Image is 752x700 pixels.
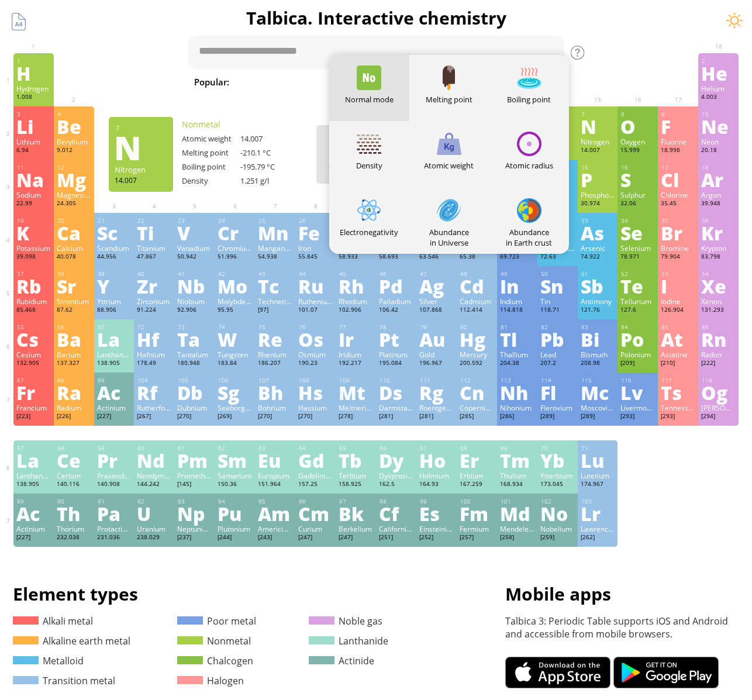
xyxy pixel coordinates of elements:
[460,359,494,368] div: 200.592
[701,330,736,349] div: Rn
[218,330,252,349] div: W
[57,350,91,359] div: Barium
[379,277,413,295] div: Pd
[701,170,736,189] div: Ar
[97,243,132,253] div: Scandium
[620,330,655,349] div: Po
[581,137,615,146] div: Nitrogen
[701,253,736,262] div: 83.798
[460,277,494,295] div: Cd
[57,137,91,146] div: Beryllium
[240,147,299,158] div: -210.1 °C
[177,296,212,306] div: Niobium
[218,296,252,306] div: Molybdenum
[701,223,736,242] div: Kr
[460,270,494,278] div: 48
[379,306,413,315] div: 106.42
[581,253,615,262] div: 74.922
[419,330,454,349] div: Au
[177,277,212,295] div: Nb
[16,190,51,199] div: Sodium
[621,111,655,118] div: 8
[620,146,655,156] div: 15.999
[218,323,252,331] div: 74
[500,253,534,262] div: 69.723
[500,306,534,315] div: 114.818
[57,296,91,306] div: Strontium
[581,350,615,359] div: Bismuth
[137,253,171,262] div: 47.867
[312,75,351,89] span: Water
[540,330,575,349] div: Pb
[57,359,91,368] div: 137.327
[16,170,51,189] div: Na
[218,217,252,225] div: 24
[258,277,292,295] div: Tc
[489,160,569,171] div: Atomic radius
[57,111,91,118] div: 4
[298,350,333,359] div: Osmium
[329,227,409,237] div: Electronegativity
[501,270,534,278] div: 49
[701,359,736,368] div: [222]
[702,217,736,225] div: 36
[379,350,413,359] div: Platinum
[620,306,655,315] div: 127.6
[581,330,615,349] div: Bi
[701,199,736,209] div: 39.948
[581,164,615,171] div: 15
[661,359,695,368] div: [210]
[17,111,51,118] div: 3
[420,323,454,331] div: 79
[97,296,132,306] div: Yttrium
[501,323,534,331] div: 81
[620,253,655,262] div: 78.971
[500,330,534,349] div: Tl
[97,350,132,359] div: Lanthanum
[57,377,91,384] div: 88
[620,359,655,368] div: [209]
[379,330,413,349] div: Pt
[701,93,736,102] div: 4.003
[489,227,569,248] div: Abundance in Earth crust
[339,377,373,384] div: 109
[218,270,252,278] div: 42
[98,217,132,225] div: 21
[218,306,252,315] div: 95.95
[489,94,569,105] div: Boiling point
[661,323,695,331] div: 85
[182,175,240,186] div: Density
[581,359,615,368] div: 208.98
[16,84,51,93] div: Hydrogen
[701,306,736,315] div: 131.293
[258,330,292,349] div: Re
[240,161,299,172] div: -195.79 °C
[379,296,413,306] div: Palladium
[339,270,373,278] div: 45
[98,323,132,331] div: 57
[702,270,736,278] div: 54
[137,243,171,253] div: Titanium
[581,323,615,331] div: 83
[57,170,91,189] div: Mg
[581,111,615,118] div: 7
[339,277,373,295] div: Rh
[661,306,695,315] div: 126.904
[661,217,695,225] div: 35
[57,217,91,225] div: 20
[16,146,51,156] div: 6.94
[137,350,171,359] div: Hafnium
[701,243,736,253] div: Krypton
[420,270,454,278] div: 47
[298,330,333,349] div: Os
[258,223,292,242] div: Mn
[701,190,736,199] div: Argon
[339,359,373,368] div: 192.217
[299,217,333,225] div: 26
[57,146,91,156] div: 9.012
[16,330,51,349] div: Cs
[339,306,373,315] div: 102.906
[57,243,91,253] div: Calcium
[258,350,292,359] div: Rhenium
[419,296,454,306] div: Silver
